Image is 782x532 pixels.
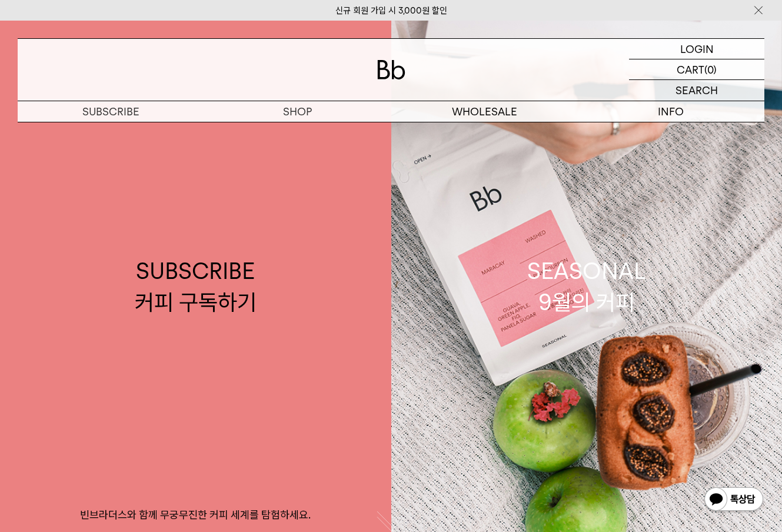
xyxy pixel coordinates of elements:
p: SEARCH [675,80,718,101]
a: LOGIN [629,39,764,59]
a: CART (0) [629,59,764,80]
p: CART [677,59,704,79]
div: SUBSCRIBE 커피 구독하기 [135,255,257,318]
img: 카카오톡 채널 1:1 채팅 버튼 [703,486,764,514]
img: 로고 [377,60,405,79]
a: SHOP [204,101,391,122]
p: INFO [578,101,764,122]
p: LOGIN [680,39,714,59]
p: (0) [704,59,717,79]
a: SUBSCRIBE [18,101,204,122]
div: SEASONAL 9월의 커피 [527,255,646,318]
a: 신규 회원 가입 시 3,000원 할인 [335,5,447,16]
p: WHOLESALE [391,101,578,122]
